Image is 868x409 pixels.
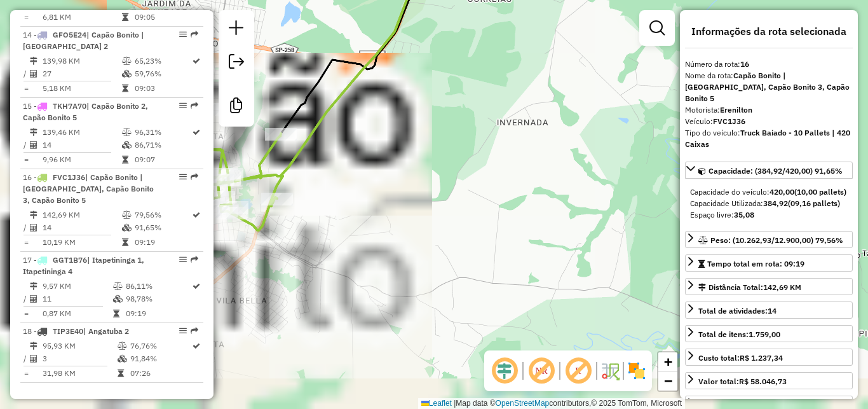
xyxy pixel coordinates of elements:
[763,282,801,292] span: 142,69 KM
[627,361,647,381] img: Exibir/Ocultar setores
[193,211,200,219] i: Rota otimizada
[23,221,29,234] td: /
[685,302,853,319] a: Total de atividades:14
[664,373,672,389] span: −
[30,355,37,363] i: Total de Atividades
[23,139,29,151] td: /
[685,278,853,295] a: Distância Total:142,69 KM
[42,153,121,166] td: 9,96 KM
[489,356,520,386] span: Ocultar deslocamento
[30,295,37,303] i: Total de Atividades
[709,166,843,176] span: Capacidade: (384,92/420,00) 91,65%
[770,187,794,197] strong: 420,00
[122,141,132,149] i: % de utilização da cubagem
[42,67,121,80] td: 27
[740,59,749,69] strong: 16
[42,307,112,320] td: 0,87 KM
[720,105,752,114] strong: Erenilton
[685,372,853,389] a: Valor total:R$ 58.046,73
[122,224,132,232] i: % de utilização da cubagem
[83,326,129,336] span: | Angatuba 2
[191,327,198,335] em: Rota exportada
[42,236,121,249] td: 10,19 KM
[690,198,848,209] div: Capacidade Utilizada:
[23,67,29,80] td: /
[690,209,848,221] div: Espaço livre:
[53,255,87,265] span: GGT1B76
[30,342,37,350] i: Distância Total
[134,236,191,249] td: 09:19
[134,221,191,234] td: 91,65%
[685,349,853,366] a: Custo total:R$ 1.237,34
[134,139,191,151] td: 86,71%
[193,57,200,65] i: Rota otimizada
[685,162,853,179] a: Capacidade: (384,92/420,00) 91,65%
[193,282,200,290] i: Rota otimizada
[42,367,117,380] td: 31,98 KM
[23,101,148,122] span: 15 -
[698,282,801,293] div: Distância Total:
[23,101,148,122] span: | Capão Bonito 2, Capão Bonito 5
[768,306,776,315] strong: 14
[23,236,29,249] td: =
[685,25,853,38] h4: Informações da rota selecionada
[23,367,29,380] td: =
[685,59,853,70] div: Número da rota:
[193,128,200,136] i: Rota otimizada
[134,67,191,80] td: 59,76%
[118,370,124,377] i: Tempo total em rota
[118,355,127,363] i: % de utilização da cubagem
[698,352,783,364] div: Custo total:
[191,102,198,109] em: Rota exportada
[42,55,121,67] td: 139,98 KM
[53,101,86,111] span: TKH7A70
[42,82,121,95] td: 5,18 KM
[664,354,672,370] span: +
[42,340,117,352] td: 95,93 KM
[685,181,853,226] div: Capacidade: (384,92/420,00) 91,65%
[179,256,187,263] em: Opções
[224,93,249,121] a: Criar modelo
[122,239,128,246] i: Tempo total em rota
[454,399,456,408] span: |
[698,329,780,340] div: Total de itens:
[179,102,187,109] em: Opções
[685,128,850,149] strong: Truck Baiado - 10 Pallets | 420 Caixas
[685,104,853,116] div: Motorista:
[23,326,129,336] span: 18 -
[42,280,112,293] td: 9,57 KM
[191,31,198,38] em: Rota exportada
[122,13,128,21] i: Tempo total em rota
[23,153,29,166] td: =
[42,352,117,365] td: 3
[130,340,191,352] td: 76,76%
[134,153,191,166] td: 09:07
[134,11,191,24] td: 09:05
[749,329,780,339] strong: 1.759,00
[42,139,121,151] td: 14
[122,128,132,136] i: % de utilização do peso
[496,399,550,408] a: OpenStreetMap
[526,356,557,386] span: Exibir NR
[710,235,843,245] span: Peso: (10.262,93/12.900,00) 79,56%
[685,325,853,342] a: Total de itens:1.759,00
[644,15,670,41] a: Exibir filtros
[30,282,37,290] i: Distância Total
[113,282,123,290] i: % de utilização do peso
[658,352,677,371] a: Zoom in
[125,293,191,305] td: 98,78%
[53,172,85,182] span: FVC1J36
[113,295,123,303] i: % de utilização da cubagem
[191,173,198,181] em: Rota exportada
[30,70,37,78] i: Total de Atividades
[134,209,191,221] td: 79,56%
[658,371,677,391] a: Zoom out
[685,231,853,248] a: Peso: (10.262,93/12.900,00) 79,56%
[685,116,853,127] div: Veículo:
[794,187,846,197] strong: (10,00 pallets)
[118,342,127,350] i: % de utilização do peso
[23,30,144,51] span: 14 -
[224,49,249,78] a: Exportar sessão
[122,211,132,219] i: % de utilização do peso
[698,306,776,315] span: Total de atividades:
